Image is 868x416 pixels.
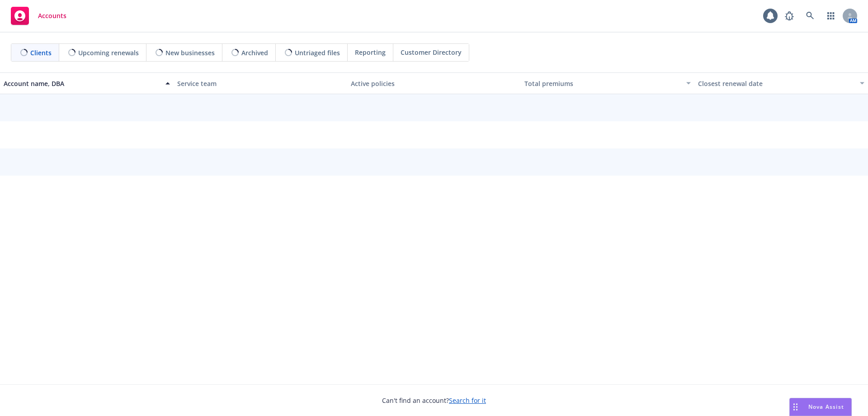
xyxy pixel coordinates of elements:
div: Total premiums [524,79,681,88]
span: New businesses [165,48,215,57]
span: Reporting [355,48,386,57]
span: Customer Directory [401,48,462,57]
span: Archived [241,48,268,57]
span: Can't find an account? [382,396,486,405]
a: Report a Bug [780,7,798,25]
button: Active policies [347,72,521,94]
button: Service team [174,72,347,94]
span: Untriaged files [295,48,340,57]
span: Upcoming renewals [78,48,139,57]
a: Search [801,7,819,25]
button: Nova Assist [789,398,852,416]
a: Switch app [822,7,840,25]
span: Nova Assist [808,403,844,411]
a: Accounts [7,3,70,29]
div: Active policies [351,79,517,88]
div: Account name, DBA [4,79,160,88]
div: Closest renewal date [698,79,854,88]
span: Accounts [38,12,66,19]
span: Clients [30,48,52,57]
div: Drag to move [790,398,801,416]
button: Closest renewal date [694,72,868,94]
div: Service team [177,79,344,88]
a: Search for it [449,396,486,405]
button: Total premiums [521,72,694,94]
